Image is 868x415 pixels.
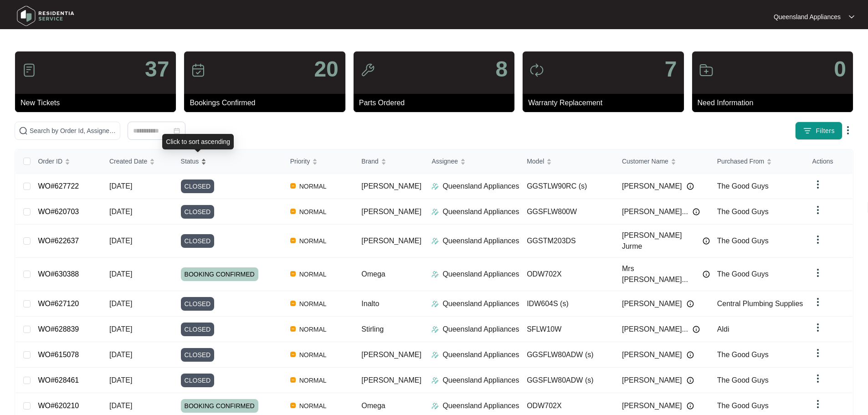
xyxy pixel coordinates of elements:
[519,174,615,199] td: GGSTLW90RC (s)
[30,126,116,136] input: Search by Order Id, Assignee Name, Customer Name, Brand and Model
[442,324,519,335] p: Queensland Appliances
[290,377,296,383] img: Vercel Logo
[38,325,79,333] a: WO#628839
[687,300,694,307] img: Info icon
[717,208,769,215] span: The Good Guys
[665,58,677,80] p: 7
[290,403,296,408] img: Vercel Logo
[296,400,330,411] span: NORMAL
[361,182,421,190] span: [PERSON_NAME]
[431,326,439,333] img: Assigner Icon
[361,325,384,333] span: Stirling
[812,267,823,278] img: dropdown arrow
[519,258,615,291] td: ODW702X
[109,156,147,166] span: Created Date
[812,205,823,215] img: dropdown arrow
[622,230,698,252] span: [PERSON_NAME] Jurme
[296,324,330,335] span: NORMAL
[181,399,258,413] span: BOOKING CONFIRMED
[812,179,823,190] img: dropdown arrow
[622,298,682,309] span: [PERSON_NAME]
[38,300,79,307] a: WO#627120
[38,156,62,166] span: Order ID
[290,183,296,189] img: Vercel Logo
[31,149,102,174] th: Order ID
[519,342,615,368] td: GGSFLW80ADW (s)
[622,206,688,217] span: [PERSON_NAME]...
[710,149,805,174] th: Purchased From
[812,373,823,384] img: dropdown arrow
[109,300,132,307] span: [DATE]
[717,325,729,333] span: Aldi
[361,156,378,166] span: Brand
[431,156,458,166] span: Assignee
[812,297,823,307] img: dropdown arrow
[703,271,710,278] img: Info icon
[109,402,132,410] span: [DATE]
[693,208,700,215] img: Info icon
[687,377,694,384] img: Info icon
[442,298,519,309] p: Queensland Appliances
[687,351,694,359] img: Info icon
[181,205,215,219] span: CLOSED
[290,271,296,277] img: Vercel Logo
[519,368,615,393] td: GGSFLW80ADW (s)
[290,352,296,357] img: Vercel Logo
[519,291,615,317] td: IDW604S (s)
[361,376,421,384] span: [PERSON_NAME]
[442,181,519,192] p: Queensland Appliances
[717,182,769,190] span: The Good Guys
[795,122,842,140] button: filter iconFilters
[519,317,615,342] td: SFLW10W
[38,182,79,190] a: WO#627722
[442,236,519,246] p: Queensland Appliances
[717,156,764,166] span: Purchased From
[717,300,803,307] span: Central Plumbing Supplies
[102,149,174,174] th: Created Date
[174,149,283,174] th: Status
[442,400,519,411] p: Queensland Appliances
[812,234,823,245] img: dropdown arrow
[109,208,132,215] span: [DATE]
[181,156,199,166] span: Status
[290,326,296,332] img: Vercel Logo
[842,125,853,136] img: dropdown arrow
[431,300,439,307] img: Assigner Icon
[181,179,215,193] span: CLOSED
[359,97,514,108] p: Parts Ordered
[622,349,682,360] span: [PERSON_NAME]
[622,324,688,335] span: [PERSON_NAME]...
[38,237,79,245] a: WO#622637
[431,402,439,410] img: Assigner Icon
[296,349,330,360] span: NORMAL
[527,156,544,166] span: Model
[431,237,439,245] img: Assigner Icon
[109,270,132,278] span: [DATE]
[805,149,853,174] th: Actions
[38,402,79,410] a: WO#620210
[181,348,215,362] span: CLOSED
[774,12,841,21] p: Queensland Appliances
[442,349,519,360] p: Queensland Appliances
[190,97,345,108] p: Bookings Confirmed
[803,126,812,135] img: filter icon
[816,126,835,136] span: Filters
[442,206,519,217] p: Queensland Appliances
[283,149,354,174] th: Priority
[314,58,338,80] p: 20
[698,97,853,108] p: Need Information
[431,377,439,384] img: Assigner Icon
[38,270,79,278] a: WO#630388
[834,58,846,80] p: 0
[687,402,694,410] img: Info icon
[109,325,132,333] span: [DATE]
[296,298,330,309] span: NORMAL
[717,237,769,245] span: The Good Guys
[296,206,330,217] span: NORMAL
[290,301,296,306] img: Vercel Logo
[615,149,710,174] th: Customer Name
[14,2,77,30] img: residentia service logo
[431,271,439,278] img: Assigner Icon
[361,300,379,307] span: Inalto
[699,63,714,77] img: icon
